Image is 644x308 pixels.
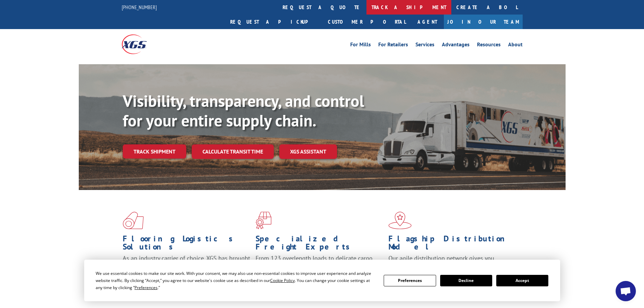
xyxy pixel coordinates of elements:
[378,42,408,49] a: For Retailers
[442,42,470,49] a: Advantages
[122,4,157,10] a: [PHONE_NUMBER]
[440,275,492,286] button: Decline
[123,254,250,278] span: As an industry carrier of choice, XGS has brought innovation and dedication to flooring logistics...
[123,235,251,254] h1: Flooring Logistics Solutions
[415,42,434,49] a: Services
[350,42,371,49] a: For Mills
[388,235,516,254] h1: Flagship Distribution Model
[135,285,158,290] span: Preferences
[84,260,560,301] div: Cookie Consent Prompt
[96,270,376,291] div: We use essential cookies to make our site work. With your consent, we may also use non-essential ...
[388,212,412,229] img: xgs-icon-flagship-distribution-model-red
[123,212,144,229] img: xgs-icon-total-supply-chain-intelligence-red
[256,212,271,229] img: xgs-icon-focused-on-flooring-red
[270,278,295,283] span: Cookie Policy
[256,235,383,254] h1: Specialized Freight Experts
[123,90,364,131] b: Visibility, transparency, and control for your entire supply chain.
[123,144,186,159] a: Track shipment
[616,281,636,301] a: Open chat
[192,144,274,159] a: Calculate transit time
[323,15,411,29] a: Customer Portal
[279,144,337,159] a: XGS ASSISTANT
[444,15,523,29] a: Join Our Team
[225,15,323,29] a: Request a pickup
[256,254,383,284] p: From 123 overlength loads to delicate cargo, our experienced staff knows the best way to move you...
[477,42,501,49] a: Resources
[384,275,436,286] button: Preferences
[496,275,548,286] button: Accept
[388,254,513,270] span: Our agile distribution network gives you nationwide inventory management on demand.
[508,42,523,49] a: About
[411,15,444,29] a: Agent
